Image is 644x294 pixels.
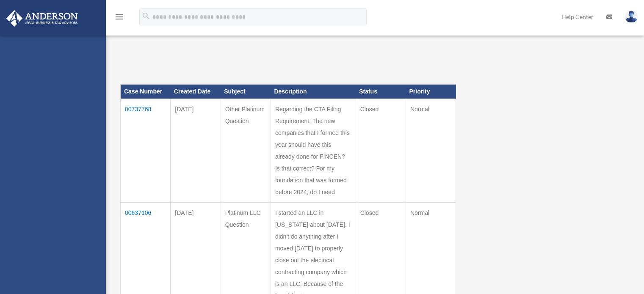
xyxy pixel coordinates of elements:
td: Other Platinum Question [221,99,271,203]
th: Case Number [121,85,171,99]
th: Subject [221,85,271,99]
img: Anderson Advisors Platinum Portal [4,10,80,27]
i: menu [114,12,124,22]
a: menu [114,15,124,22]
td: Normal [406,99,456,203]
td: [DATE] [171,99,221,203]
img: User Pic [625,11,638,23]
th: Priority [406,85,456,99]
i: search [141,11,151,21]
td: Closed [356,99,406,203]
td: Regarding the CTA Filing Requirement. The new companies that I formed this year should have this ... [271,99,356,203]
th: Created Date [171,85,221,99]
th: Description [271,85,356,99]
td: 00737768 [121,99,171,203]
th: Status [356,85,406,99]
